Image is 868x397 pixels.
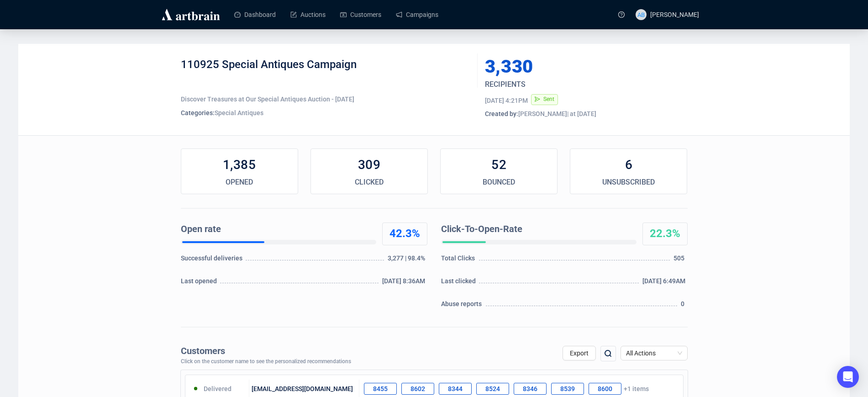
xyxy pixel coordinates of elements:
[396,3,438,26] a: Campaigns
[160,7,221,22] img: logo
[485,110,518,117] span: Created by:
[589,383,621,395] div: 8600
[570,156,687,174] div: 6
[441,222,633,236] div: Click-To-Open-Rate
[181,108,471,117] div: Special Antiques
[485,109,688,118] div: [PERSON_NAME] | at [DATE]
[570,177,687,188] div: UNSUBSCRIBED
[388,254,427,267] div: 3,277 | 98.4%
[181,177,298,188] div: OPENED
[181,95,471,104] div: Discover Treasures at Our Special Antiques Auction - [DATE]
[535,96,540,102] span: send
[311,177,427,188] div: CLICKED
[650,11,699,18] span: [PERSON_NAME]
[181,109,215,116] span: Categories:
[441,156,557,174] div: 52
[673,254,687,267] div: 505
[618,11,625,18] span: question-circle
[637,10,645,19] span: AB
[181,254,244,267] div: Successful deliveries
[626,346,682,360] span: All Actions
[401,383,434,395] div: 8602
[441,276,478,290] div: Last clicked
[476,383,509,395] div: 8524
[563,346,596,360] button: Export
[485,79,653,90] div: RECIPIENTS
[181,58,471,85] div: 110925 Special Antiques Campaign
[383,227,427,241] div: 42.3%
[681,299,687,313] div: 0
[311,156,427,174] div: 309
[603,348,614,359] img: search.png
[181,359,351,365] div: Click on the customer name to see the personalized recommendations
[181,156,298,174] div: 1,385
[642,276,688,290] div: [DATE] 6:49AM
[181,346,351,356] div: Customers
[181,222,373,236] div: Open rate
[543,96,554,102] span: Sent
[181,276,219,290] div: Last opened
[290,3,326,26] a: Auctions
[234,3,276,26] a: Dashboard
[643,227,687,241] div: 22.3%
[364,383,397,395] div: 8455
[439,383,472,395] div: 8344
[441,254,478,267] div: Total Clicks
[441,299,484,313] div: Abuse reports
[514,383,547,395] div: 8346
[340,3,381,26] a: Customers
[441,177,557,188] div: BOUNCED
[551,383,584,395] div: 8539
[837,366,859,388] div: Open Intercom Messenger
[485,58,645,76] div: 3,330
[485,96,528,105] div: [DATE] 4:21PM
[570,349,589,357] span: Export
[382,276,427,290] div: [DATE] 8:36AM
